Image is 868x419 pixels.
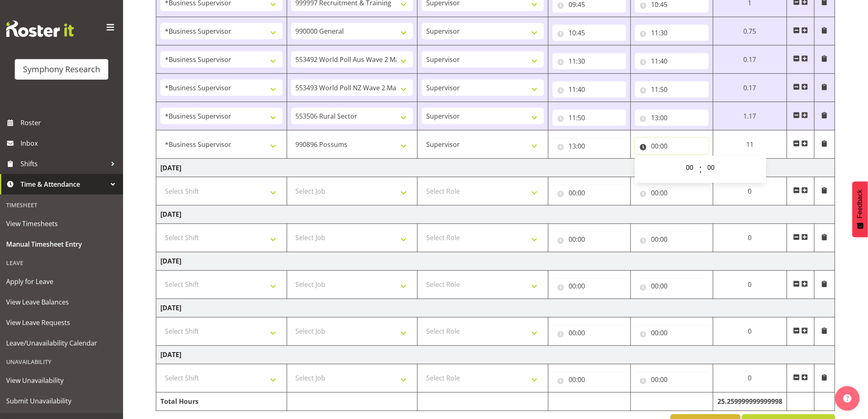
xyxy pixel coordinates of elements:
a: View Leave Balances [2,292,121,312]
td: 0 [713,177,787,206]
a: View Unavailability [2,370,121,391]
a: Submit Unavailability [2,391,121,411]
td: [DATE] [156,159,835,177]
td: 0.75 [713,17,787,46]
img: Rosterit website logo [6,21,74,37]
span: View Timesheets [6,218,117,230]
span: Manual Timesheet Entry [6,238,117,250]
input: Click to select... [553,278,626,295]
button: Feedback - Show survey [852,181,868,237]
div: Leave [2,254,121,271]
td: [DATE] [156,346,835,364]
span: Apply for Leave [6,275,117,288]
td: 0.17 [713,46,787,74]
input: Click to select... [635,138,709,154]
span: Leave/Unavailability Calendar [6,337,117,349]
a: Leave/Unavailability Calendar [2,333,121,353]
input: Click to select... [635,185,709,201]
input: Click to select... [553,81,626,98]
span: View Unavailability [6,374,117,387]
input: Click to select... [553,138,626,154]
td: 25.259999999999998 [713,393,787,411]
div: Unavailability [2,353,121,370]
input: Click to select... [553,325,626,341]
span: Submit Unavailability [6,395,117,407]
input: Click to select... [553,110,626,126]
span: Time & Attendance [21,178,107,190]
span: Shifts [21,158,107,170]
td: [DATE] [156,299,835,318]
div: Symphony Research [23,63,100,76]
input: Click to select... [635,53,709,69]
td: 1.17 [713,102,787,131]
div: Timesheet [2,197,121,213]
td: 0 [713,224,787,252]
a: Manual Timesheet Entry [2,234,121,254]
input: Click to select... [635,81,709,98]
td: 11 [713,131,787,159]
a: View Timesheets [2,213,121,234]
input: Click to select... [553,53,626,69]
input: Click to select... [553,185,626,201]
a: View Leave Requests [2,312,121,333]
input: Click to select... [635,278,709,295]
td: 0 [713,318,787,346]
input: Click to select... [553,25,626,41]
span: Roster [21,117,119,129]
input: Click to select... [635,110,709,126]
span: Feedback [857,190,864,218]
input: Click to select... [635,231,709,248]
span: : [699,159,702,180]
td: [DATE] [156,206,835,224]
img: help-xxl-2.png [843,394,852,403]
input: Click to select... [553,231,626,248]
input: Click to select... [635,25,709,41]
input: Click to select... [635,325,709,341]
span: Inbox [21,137,119,149]
td: 0.17 [713,74,787,102]
input: Click to select... [553,372,626,388]
td: Total Hours [156,393,287,411]
a: Apply for Leave [2,271,121,292]
span: View Leave Requests [6,316,117,329]
td: 0 [713,364,787,393]
input: Click to select... [635,372,709,388]
td: 0 [713,271,787,299]
span: View Leave Balances [6,296,117,308]
td: [DATE] [156,252,835,271]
